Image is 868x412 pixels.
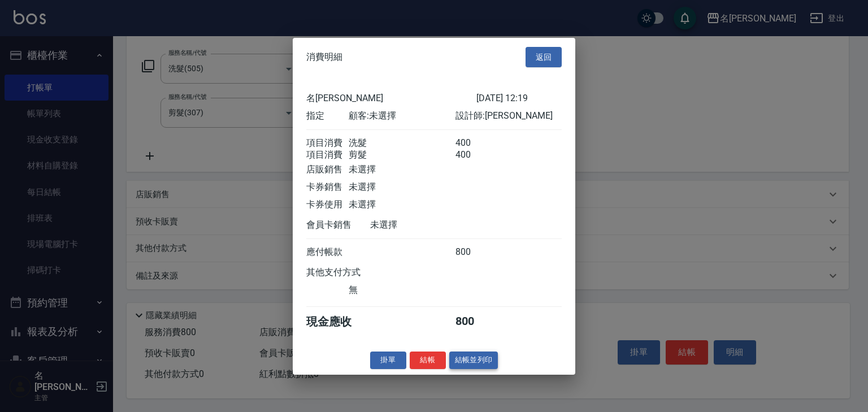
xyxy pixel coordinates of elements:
[455,149,498,161] div: 400
[306,137,349,149] div: 項目消費
[306,246,349,258] div: 應付帳款
[455,246,498,258] div: 800
[476,93,562,105] div: [DATE] 12:19
[526,46,562,67] button: 返回
[349,137,455,149] div: 洗髮
[306,219,370,231] div: 會員卡銷售
[455,314,498,329] div: 800
[349,110,455,122] div: 顧客: 未選擇
[306,51,342,63] span: 消費明細
[410,352,446,369] button: 結帳
[349,181,455,193] div: 未選擇
[306,110,349,122] div: 指定
[449,352,498,369] button: 結帳並列印
[306,314,370,329] div: 現金應收
[349,149,455,161] div: 剪髮
[306,93,476,105] div: 名[PERSON_NAME]
[455,137,498,149] div: 400
[306,267,392,279] div: 其他支付方式
[455,110,562,122] div: 設計師: [PERSON_NAME]
[306,164,349,176] div: 店販銷售
[306,199,349,211] div: 卡券使用
[306,181,349,193] div: 卡券銷售
[370,352,406,369] button: 掛單
[349,284,455,296] div: 無
[349,164,455,176] div: 未選擇
[349,199,455,211] div: 未選擇
[370,219,476,231] div: 未選擇
[306,149,349,161] div: 項目消費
